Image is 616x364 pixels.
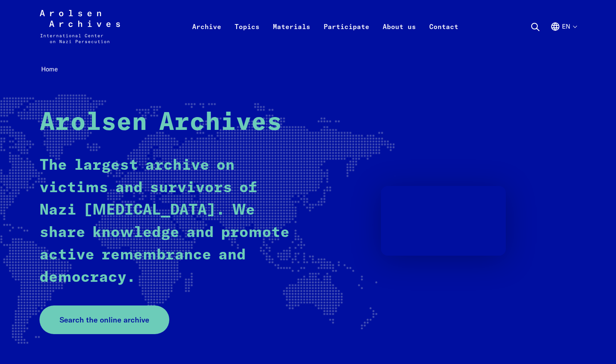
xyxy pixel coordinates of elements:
[423,20,465,53] a: Contact
[376,20,423,53] a: About us
[186,20,228,53] a: Archive
[550,22,576,51] button: English, language selection
[266,20,317,53] a: Materials
[317,20,376,53] a: Participate
[59,314,149,325] span: Search the online archive
[228,20,266,53] a: Topics
[40,63,577,76] nav: Breadcrumb
[186,10,465,43] nav: Primary
[40,110,282,135] strong: Arolsen Archives
[41,65,58,73] span: Home
[40,154,294,289] p: The largest archive on victims and survivors of Nazi [MEDICAL_DATA]. We share knowledge and promo...
[40,305,169,334] a: Search the online archive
